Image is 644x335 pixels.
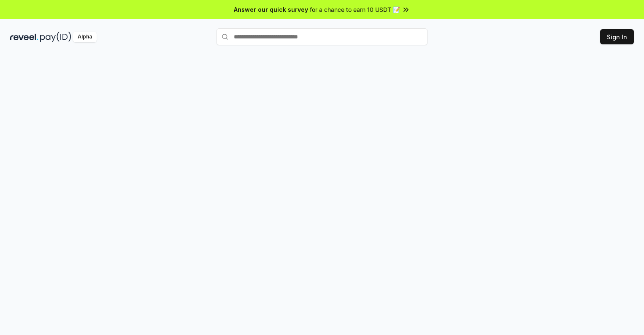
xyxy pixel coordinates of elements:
[40,32,71,42] img: pay_id
[310,5,400,14] span: for a chance to earn 10 USDT 📝
[10,32,38,42] img: reveel_dark
[600,29,634,44] button: Sign In
[73,32,97,42] div: Alpha
[234,5,308,14] span: Answer our quick survey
